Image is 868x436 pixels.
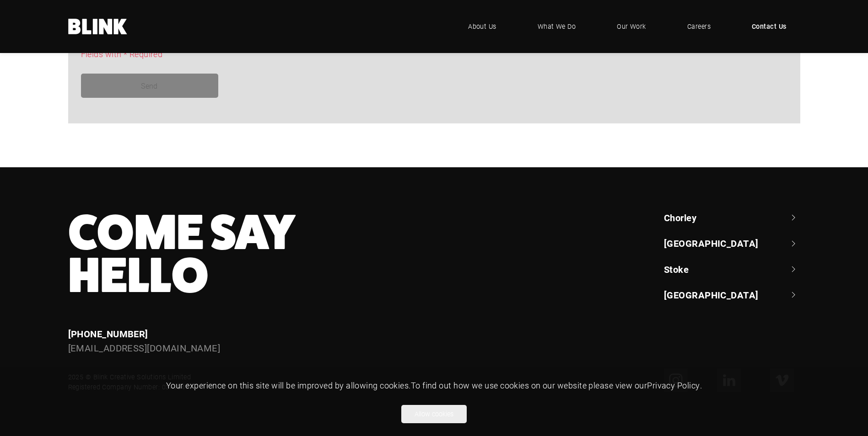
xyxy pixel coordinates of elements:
[166,380,702,391] span: Your experience on this site will be improved by allowing cookies. To find out how we use cookies...
[401,405,467,423] button: Allow cookies
[738,13,800,40] a: Contact Us
[454,13,510,40] a: About Us
[664,263,800,276] a: Stoke
[674,13,724,40] a: Careers
[664,288,800,301] a: [GEOGRAPHIC_DATA]
[68,342,221,354] a: [EMAIL_ADDRESS][DOMAIN_NAME]
[68,19,128,34] a: Home
[68,328,148,340] a: [PHONE_NUMBER]
[617,21,646,32] span: Our Work
[524,13,590,40] a: What We Do
[664,211,800,224] a: Chorley
[647,380,700,391] a: Privacy Policy
[538,21,576,32] span: What We Do
[687,21,711,32] span: Careers
[468,21,496,32] span: About Us
[68,211,502,297] h3: Come Say Hello
[81,48,163,59] span: Fields with * Required
[752,21,787,32] span: Contact Us
[664,237,800,250] a: [GEOGRAPHIC_DATA]
[603,13,660,40] a: Our Work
